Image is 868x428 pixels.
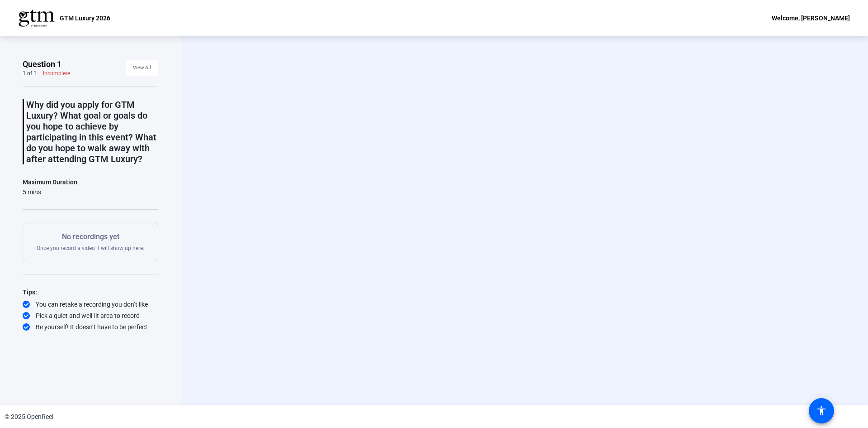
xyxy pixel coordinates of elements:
div: Incomplete [43,70,70,77]
p: Why did you apply for GTM Luxury? What goal or goals do you hope to achieve by participating in t... [26,99,158,164]
div: © 2025 OpenReel [5,412,53,422]
div: 1 of 1 [23,70,37,77]
span: Question 1 [23,59,61,70]
button: View All [126,60,158,76]
div: Tips: [23,287,158,298]
span: View All [133,61,151,75]
div: Welcome, [PERSON_NAME] [772,13,850,24]
img: OpenReel logo [18,9,55,27]
div: 5 mins [23,188,77,197]
div: Pick a quiet and well-lit area to record [23,311,158,320]
div: You can retake a recording you don’t like [23,300,158,309]
div: Be yourself! It doesn’t have to be perfect [23,322,158,332]
div: Maximum Duration [23,177,77,188]
p: GTM Luxury 2026 [60,13,110,24]
mat-icon: accessibility [816,405,827,416]
p: No recordings yet [37,231,144,242]
div: Once you record a video it will show up here. [37,231,144,252]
